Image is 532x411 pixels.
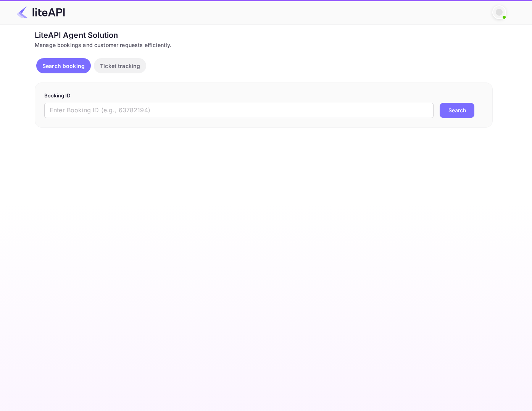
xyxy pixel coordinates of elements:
[100,62,140,70] p: Ticket tracking
[42,62,85,70] p: Search booking
[35,29,493,41] div: LiteAPI Agent Solution
[44,92,483,100] p: Booking ID
[35,41,493,49] div: Manage bookings and customer requests efficiently.
[17,6,65,18] img: LiteAPI Logo
[440,103,474,118] button: Search
[44,103,434,118] input: Enter Booking ID (e.g., 63782194)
